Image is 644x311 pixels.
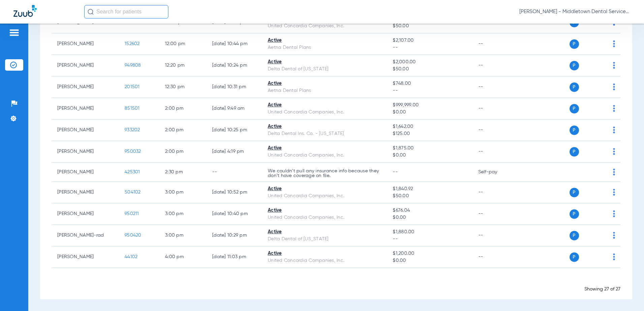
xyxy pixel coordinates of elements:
[393,193,467,200] span: $50.00
[160,163,207,182] td: 2:30 PM
[160,246,207,268] td: 4:00 PM
[125,233,141,238] span: 950420
[268,59,382,66] div: Active
[160,98,207,119] td: 2:00 PM
[268,130,382,137] div: Delta Dental Ins. Co. - [US_STATE]
[160,76,207,98] td: 12:30 PM
[393,44,467,51] span: --
[268,207,382,214] div: Active
[613,232,615,239] img: group-dot-blue.svg
[473,203,518,225] td: --
[160,225,207,246] td: 3:00 PM
[207,119,262,141] td: [DATE] 10:25 PM
[393,66,467,73] span: $50.00
[268,152,382,159] div: United Concordia Companies, Inc.
[268,44,382,51] div: Aetna Dental Plans
[160,119,207,141] td: 2:00 PM
[207,203,262,225] td: [DATE] 10:40 PM
[393,23,467,30] span: $50.00
[207,98,262,119] td: [DATE] 9:49 AM
[393,207,467,214] span: $676.04
[268,109,382,116] div: United Concordia Companies, Inc.
[473,119,518,141] td: --
[268,37,382,44] div: Active
[613,148,615,155] img: group-dot-blue.svg
[207,76,262,98] td: [DATE] 10:31 PM
[393,59,467,66] span: $2,000.00
[52,246,119,268] td: [PERSON_NAME]
[268,236,382,243] div: Delta Dental of [US_STATE]
[613,40,615,47] img: group-dot-blue.svg
[125,84,140,89] span: 201501
[473,163,518,182] td: Self-pay
[268,80,382,87] div: Active
[160,33,207,55] td: 12:00 PM
[393,152,467,159] span: $0.00
[473,225,518,246] td: --
[125,211,139,216] span: 950211
[393,37,467,44] span: $2,107.00
[570,147,579,157] span: P
[268,23,382,30] div: United Concordia Companies, Inc.
[393,80,467,87] span: $748.00
[207,225,262,246] td: [DATE] 10:29 PM
[52,141,119,163] td: [PERSON_NAME]
[570,61,579,70] span: P
[393,145,467,152] span: $1,875.00
[160,203,207,225] td: 3:00 PM
[570,39,579,49] span: P
[125,254,137,259] span: 44102
[393,214,467,221] span: $0.00
[125,106,140,111] span: 851501
[160,55,207,76] td: 12:20 PM
[393,257,467,264] span: $0.00
[613,169,615,175] img: group-dot-blue.svg
[207,163,262,182] td: --
[570,188,579,197] span: P
[268,169,382,178] p: We couldn’t pull any insurance info because they don’t have coverage on file.
[268,145,382,152] div: Active
[570,126,579,135] span: P
[613,105,615,112] img: group-dot-blue.svg
[584,287,620,291] span: Showing 27 of 27
[52,163,119,182] td: [PERSON_NAME]
[473,98,518,119] td: --
[613,127,615,133] img: group-dot-blue.svg
[473,76,518,98] td: --
[473,55,518,76] td: --
[268,193,382,200] div: United Concordia Companies, Inc.
[570,231,579,240] span: P
[207,141,262,163] td: [DATE] 4:19 PM
[473,33,518,55] td: --
[570,252,579,262] span: P
[268,250,382,257] div: Active
[52,225,119,246] td: [PERSON_NAME]-rad
[207,33,262,55] td: [DATE] 10:44 PM
[268,87,382,94] div: Aetna Dental Plans
[88,9,94,15] img: Search Icon
[52,76,119,98] td: [PERSON_NAME]
[125,170,140,174] span: 425301
[393,185,467,193] span: $1,840.92
[52,55,119,76] td: [PERSON_NAME]
[268,123,382,130] div: Active
[570,104,579,113] span: P
[473,141,518,163] td: --
[613,62,615,69] img: group-dot-blue.svg
[393,109,467,116] span: $0.00
[613,253,615,260] img: group-dot-blue.svg
[393,130,467,137] span: $125.00
[268,257,382,264] div: United Concordia Companies, Inc.
[613,189,615,196] img: group-dot-blue.svg
[610,279,644,311] iframe: Chat Widget
[570,82,579,92] span: P
[393,170,398,174] span: --
[125,149,141,154] span: 950032
[570,209,579,219] span: P
[160,141,207,163] td: 2:00 PM
[125,128,140,132] span: 933202
[393,87,467,94] span: --
[393,123,467,130] span: $1,642.00
[613,83,615,90] img: group-dot-blue.svg
[393,250,467,257] span: $1,200.00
